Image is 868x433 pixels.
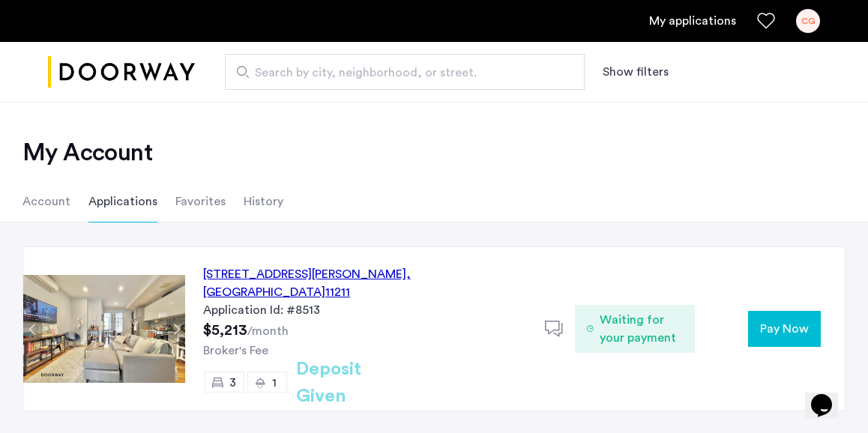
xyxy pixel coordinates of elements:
[247,325,289,337] sub: /month
[22,138,846,168] h2: My Account
[48,44,195,100] a: Cazamio logo
[203,345,268,357] span: Broker's Fee
[296,356,415,410] h2: Deposit Given
[23,320,42,339] button: Previous apartment
[203,265,527,301] div: [STREET_ADDRESS][PERSON_NAME] 11211
[166,320,185,339] button: Next apartment
[757,12,775,30] a: Favorites
[203,301,527,319] div: Application Id: #8513
[175,181,226,222] li: Favorites
[796,9,820,33] div: CG
[272,377,277,389] span: 1
[255,64,543,82] span: Search by city, neighborhood, or street.
[649,12,736,30] a: My application
[22,181,70,222] li: Account
[88,181,157,222] li: Applications
[748,311,821,347] button: button
[48,44,195,100] img: logo
[805,373,853,418] iframe: chat widget
[600,311,683,347] span: Waiting for your payment
[203,323,247,338] span: $5,213
[244,181,283,222] li: History
[760,320,809,338] span: Pay Now
[23,275,185,383] img: Apartment photo
[603,63,669,81] button: Show or hide filters
[229,377,236,389] span: 3
[225,54,585,90] input: Apartment Search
